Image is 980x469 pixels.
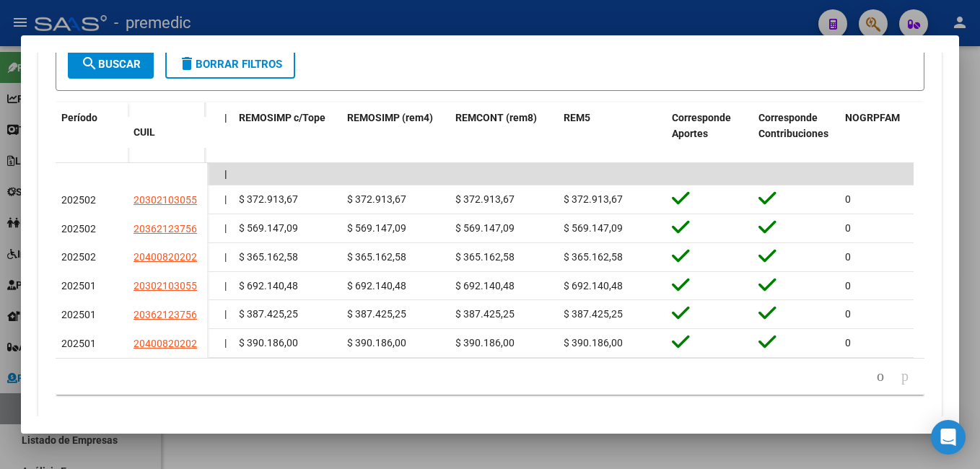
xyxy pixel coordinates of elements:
span: 202501 [61,309,96,320]
span: Buscar [81,58,141,71]
datatable-header-cell: Período [56,102,128,163]
span: 20302103055 [134,280,197,292]
span: $ 387.425,25 [455,308,515,320]
span: REMOSIMP (rem4) [347,112,433,123]
span: | [224,308,227,320]
span: 20400820202 [134,338,197,349]
span: 0 [845,280,851,292]
span: $ 692.140,48 [455,280,515,292]
span: REM5 [564,112,590,123]
datatable-header-cell: Corresponde Aportes [666,102,753,199]
button: Borrar Filtros [165,50,295,79]
span: 0 [845,222,851,234]
span: 20302103055 [134,194,197,206]
div: Open Intercom Messenger [931,420,966,455]
span: | [224,337,227,349]
a: go to previous page [870,369,891,385]
span: $ 569.147,09 [564,222,623,234]
span: 0 [845,251,851,263]
datatable-header-cell: | [219,102,233,199]
span: | [224,280,227,292]
span: $ 365.162,58 [455,251,515,263]
span: $ 387.425,25 [347,308,406,320]
span: $ 365.162,58 [564,251,623,263]
span: Borrar Filtros [178,58,282,71]
a: go to next page [895,369,915,385]
span: $ 692.140,48 [239,280,298,292]
span: $ 387.425,25 [239,308,298,320]
span: | [224,222,227,234]
button: Buscar [68,50,154,79]
span: 0 [845,308,851,320]
datatable-header-cell: REMOSIMP (rem4) [341,102,450,199]
span: 202501 [61,280,96,292]
span: Período [61,112,97,123]
span: Corresponde Contribuciones [758,112,828,140]
mat-icon: delete [178,55,196,72]
span: $ 365.162,58 [239,251,298,263]
span: $ 390.186,00 [564,337,623,349]
mat-icon: search [81,55,98,72]
datatable-header-cell: NOGRPFAM [839,102,948,199]
span: $ 372.913,67 [564,193,623,205]
span: | [224,193,227,205]
span: 0 [845,193,851,205]
span: 202502 [61,194,96,206]
span: 202502 [61,251,96,263]
datatable-header-cell: REMOSIMP c/Tope [233,102,341,199]
span: $ 387.425,25 [564,308,623,320]
datatable-header-cell: Corresponde Contribuciones [753,102,839,199]
span: 202501 [61,338,96,349]
span: 20400820202 [134,251,197,263]
span: $ 365.162,58 [347,251,406,263]
span: $ 372.913,67 [455,193,515,205]
datatable-header-cell: REM5 [558,102,666,199]
span: | [224,112,227,123]
span: | [224,168,227,180]
span: 20362123756 [134,223,197,234]
span: CUIL [134,126,155,138]
span: $ 390.186,00 [239,337,298,349]
span: $ 390.186,00 [455,337,515,349]
datatable-header-cell: REMCONT (rem8) [450,102,558,199]
span: $ 569.147,09 [347,222,406,234]
span: Corresponde Aportes [672,112,731,140]
span: REMCONT (rem8) [455,112,537,123]
span: NOGRPFAM [845,112,900,123]
span: $ 372.913,67 [239,193,298,205]
span: $ 372.913,67 [347,193,406,205]
span: $ 692.140,48 [347,280,406,292]
span: 0 [845,337,851,349]
span: $ 569.147,09 [239,222,298,234]
span: 202502 [61,223,96,234]
span: 20362123756 [134,309,197,320]
span: $ 390.186,00 [347,337,406,349]
span: REMOSIMP c/Tope [239,112,325,123]
span: $ 569.147,09 [455,222,515,234]
span: $ 692.140,48 [564,280,623,292]
datatable-header-cell: CUIL [128,117,207,148]
span: | [224,251,227,263]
